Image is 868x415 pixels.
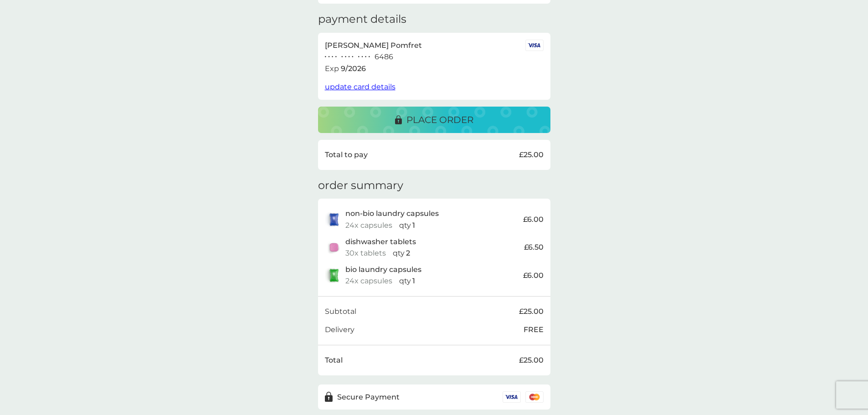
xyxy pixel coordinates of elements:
p: £6.00 [523,214,544,225]
p: 1 [412,220,415,231]
p: Total to pay [325,149,368,161]
p: ● [335,55,337,59]
p: ● [368,55,370,59]
p: place order [406,113,473,127]
p: qty [399,275,411,287]
p: [PERSON_NAME] Pomfret [325,40,422,51]
p: non-bio laundry capsules [345,208,439,220]
p: ● [358,55,360,59]
p: qty [393,247,405,259]
p: 9 / 2026 [341,63,366,75]
p: £6.00 [523,270,544,282]
p: ● [361,55,363,59]
p: £25.00 [519,306,544,318]
p: 2 [406,247,410,259]
p: bio laundry capsules [345,264,421,276]
button: update card details [325,81,395,93]
p: 24x capsules [345,275,392,287]
p: £25.00 [519,354,544,366]
p: £6.50 [524,241,544,253]
p: ● [325,55,327,59]
p: ● [348,55,350,59]
p: FREE [524,324,544,336]
h3: order summary [318,179,403,192]
span: update card details [325,82,395,91]
p: ● [341,55,343,59]
p: ● [328,55,330,59]
p: Delivery [325,324,354,336]
p: dishwasher tablets [345,236,416,248]
p: 30x tablets [345,247,386,259]
p: Secure Payment [337,391,400,403]
p: Exp [325,63,339,75]
p: 6486 [375,51,393,63]
p: Subtotal [325,306,356,318]
p: ● [352,55,354,59]
p: ● [345,55,347,59]
h3: payment details [318,13,406,26]
p: £25.00 [519,149,544,161]
button: place order [318,107,550,133]
p: 1 [412,275,415,287]
p: Total [325,354,343,366]
p: 24x capsules [345,220,392,231]
p: ● [332,55,334,59]
p: qty [399,220,411,231]
p: ● [365,55,367,59]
